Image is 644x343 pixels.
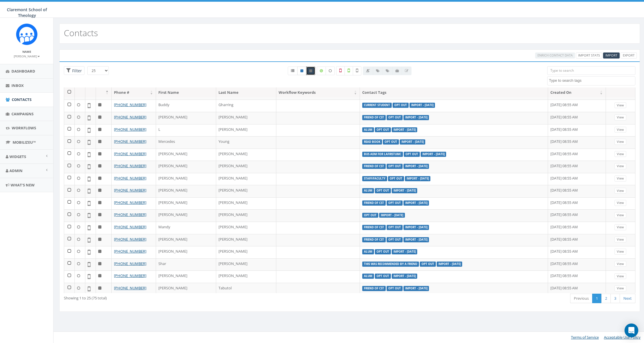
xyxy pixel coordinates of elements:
[615,151,626,157] a: View
[326,67,335,75] label: Data not Enriched
[362,237,386,242] label: Friend of CST
[615,212,626,218] a: View
[625,323,638,337] div: Open Intercom Messenger
[156,258,216,271] td: Shar
[362,249,374,254] label: alum
[114,261,146,266] a: [PHONE_NUMBER]
[362,164,386,169] label: Friend of CST
[615,163,626,169] a: View
[114,200,146,205] a: [PHONE_NUMBER]
[615,249,626,255] a: View
[11,69,35,74] span: Dashboard
[306,67,315,75] a: Opted Out
[14,53,40,59] a: [PERSON_NAME]
[392,188,417,193] label: Import - [DATE]
[548,258,606,271] td: [DATE] 08:55 AM
[375,249,391,254] label: OPT OUT
[22,50,31,54] small: Name
[156,185,216,197] td: [PERSON_NAME]
[375,127,391,132] label: OPT OUT
[216,209,276,222] td: [PERSON_NAME]
[383,139,399,145] label: OPT OUT
[615,224,626,230] a: View
[548,161,606,173] td: [DATE] 08:55 AM
[405,176,431,181] label: Import - [DATE]
[216,112,276,124] td: [PERSON_NAME]
[615,127,626,133] a: View
[114,127,146,132] a: [PHONE_NUMBER]
[548,100,606,112] td: [DATE] 08:55 AM
[621,52,637,59] a: Export
[548,112,606,124] td: [DATE] 08:55 AM
[404,152,420,157] label: OPT OUT
[114,163,146,168] a: [PHONE_NUMBER]
[9,154,26,159] span: Widgets
[548,234,606,246] td: [DATE] 08:55 AM
[12,125,36,130] span: Workflows
[216,161,276,173] td: [PERSON_NAME]
[114,224,146,229] a: [PHONE_NUMBER]
[375,188,391,193] label: OPT OUT
[216,258,276,271] td: [PERSON_NAME]
[603,52,620,59] a: Import
[548,283,606,295] td: [DATE] 08:55 AM
[12,97,31,102] span: Contacts
[615,114,626,120] a: View
[549,78,635,83] textarea: Search
[615,237,626,243] a: View
[216,222,276,234] td: [PERSON_NAME]
[64,28,98,38] h2: Contacts
[548,136,606,149] td: [DATE] 08:55 AM
[388,176,404,181] label: OPT OUT
[156,124,216,137] td: L
[362,115,386,120] label: Friend of CST
[375,274,391,279] label: OPT OUT
[114,273,146,278] a: [PHONE_NUMBER]
[548,173,606,185] td: [DATE] 08:55 AM
[400,139,426,145] label: Import - [DATE]
[387,200,403,206] label: OPT OUT
[615,102,626,108] a: View
[11,83,24,88] span: Inbox
[64,293,297,301] div: Showing 1 to 25 (75 total)
[7,7,47,18] span: Claremont School of Theology
[114,114,146,120] a: [PHONE_NUMBER]
[615,188,626,194] a: View
[403,237,429,242] label: Import - [DATE]
[216,136,276,149] td: Young
[156,173,216,185] td: [PERSON_NAME]
[362,188,374,193] label: alum
[387,225,403,230] label: OPT OUT
[64,66,84,75] span: Advance Filter
[362,286,386,291] label: Friend of CST
[14,54,40,58] small: [PERSON_NAME]
[362,176,387,181] label: Staff/Faculty
[16,24,38,45] img: Rally_Corp_Icon.png
[548,209,606,222] td: [DATE] 08:55 AM
[615,261,626,267] a: View
[216,270,276,283] td: [PERSON_NAME]
[156,136,216,149] td: Mercedes
[548,197,606,210] td: [DATE] 08:55 AM
[548,124,606,137] td: [DATE] 08:55 AM
[387,164,403,169] label: OPT OUT
[421,152,446,157] label: Import - [DATE]
[393,103,409,108] label: OPT OUT
[216,197,276,210] td: [PERSON_NAME]
[615,285,626,291] a: View
[216,173,276,185] td: [PERSON_NAME]
[615,273,626,279] a: View
[387,115,403,120] label: OPT OUT
[592,294,602,303] a: 1
[300,69,303,73] i: This phone number is subscribed and will receive texts.
[548,87,606,98] th: Created On: activate to sort column ascending
[547,66,635,75] input: Type to search
[387,286,403,291] label: OPT OUT
[114,249,146,254] a: [PHONE_NUMBER]
[114,285,146,291] a: [PHONE_NUMBER]
[570,294,592,303] a: Previous
[387,237,403,242] label: OPT OUT
[216,87,276,98] th: Last Name
[156,234,216,246] td: [PERSON_NAME]
[403,164,429,169] label: Import - [DATE]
